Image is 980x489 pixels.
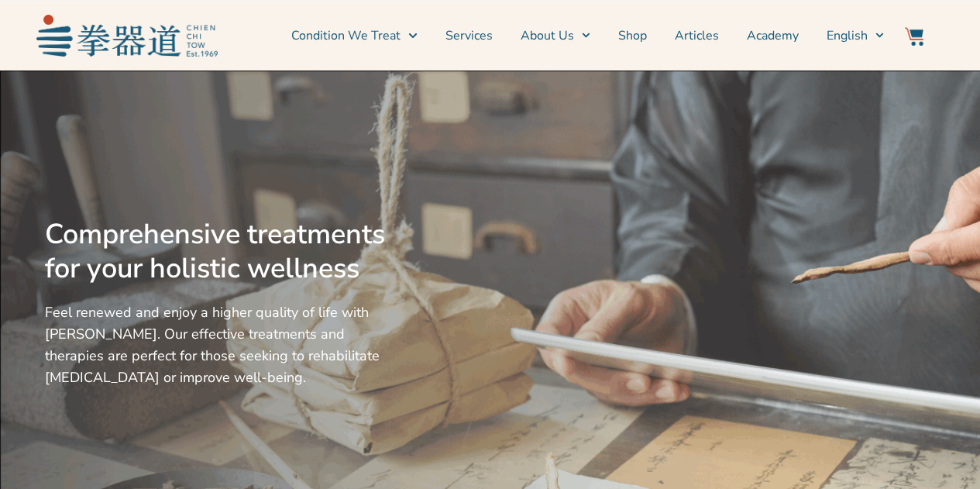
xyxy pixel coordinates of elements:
[521,16,590,55] a: About Us
[747,16,799,55] a: Academy
[291,16,417,55] a: Condition We Treat
[827,16,884,55] a: English
[675,16,719,55] a: Articles
[45,218,392,286] h2: Comprehensive treatments for your holistic wellness
[827,26,868,45] span: English
[445,16,493,55] a: Services
[618,16,647,55] a: Shop
[225,16,884,55] nav: Menu
[905,27,923,46] img: Website Icon-03
[45,301,392,388] p: Feel renewed and enjoy a higher quality of life with [PERSON_NAME]. Our effective treatments and ...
